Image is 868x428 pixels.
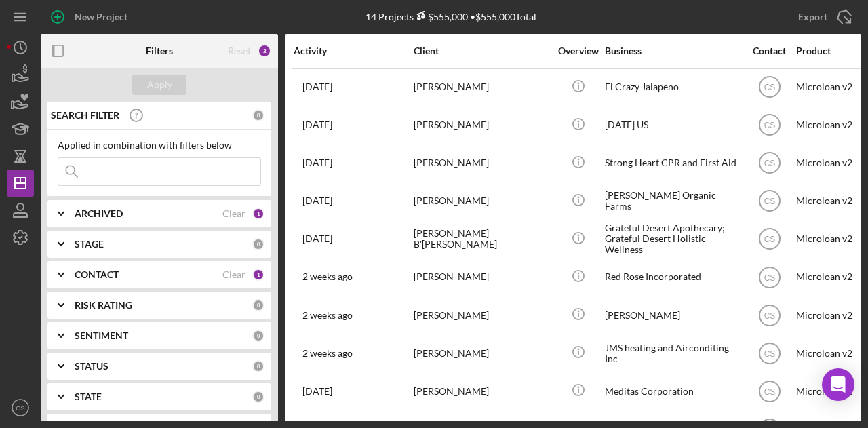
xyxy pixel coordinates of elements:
div: 14 Projects • $555,000 Total [366,11,536,22]
button: Export [785,3,861,31]
div: 1 [252,269,264,281]
div: [PERSON_NAME] [414,335,549,371]
b: RISK RATING [75,300,132,311]
text: CS [764,121,775,130]
div: 0 [252,109,264,121]
div: Reset [228,45,251,56]
div: [PERSON_NAME] [414,107,549,143]
text: CS [764,311,775,320]
time: 2025-09-17 23:11 [302,157,332,168]
b: STATUS [75,361,108,372]
b: Filters [146,45,173,56]
div: El Crazy Jalapeno [605,69,741,105]
div: Meditas Corporation [605,373,741,409]
div: [PERSON_NAME] [414,145,549,181]
button: Apply [132,75,186,95]
time: 2025-09-15 03:26 [302,195,332,206]
text: CS [16,404,24,412]
div: Strong Heart CPR and First Aid [605,145,741,181]
text: CS [764,349,775,358]
div: 2 [258,44,271,58]
div: [PERSON_NAME] [414,259,549,295]
div: Contact [744,45,795,56]
time: 2025-09-17 20:11 [302,119,332,130]
b: SENTIMENT [75,330,128,341]
div: 0 [252,299,264,311]
div: Grateful Desert Apothecary; Grateful Desert Holistic Wellness [605,221,741,257]
div: Business [605,45,741,56]
time: 2025-09-11 19:03 [302,348,353,359]
b: ARCHIVED [75,208,123,219]
div: [PERSON_NAME] B'[PERSON_NAME] [414,221,549,257]
b: SEARCH FILTER [51,110,119,121]
div: $555,000 [414,11,468,22]
div: Applied in combination with filters below [58,140,261,151]
div: 0 [252,360,264,372]
div: Export [798,3,827,31]
div: Open Intercom Messenger [822,368,854,401]
div: 0 [252,238,264,250]
div: 0 [252,391,264,403]
div: [PERSON_NAME] [414,373,549,409]
text: CS [764,273,775,282]
b: CONTACT [75,269,119,280]
div: Clear [222,269,245,280]
div: [PERSON_NAME] [414,297,549,333]
div: Clear [222,208,245,219]
time: 2025-09-18 22:29 [302,81,332,92]
button: CS [7,394,34,421]
div: Overview [553,45,604,56]
time: 2025-09-12 18:15 [302,233,332,244]
div: 0 [252,330,264,342]
div: Apply [147,75,172,95]
b: STAGE [75,239,104,250]
div: JMS heating and Airconditing Inc [605,335,741,371]
div: [PERSON_NAME] [414,183,549,219]
div: [PERSON_NAME] Organic Farms [605,183,741,219]
text: CS [764,159,775,168]
text: CS [764,235,775,244]
div: 1 [252,208,264,220]
div: New Project [75,3,127,31]
div: Activity [294,45,412,56]
text: CS [764,387,775,396]
time: 2025-09-15 15:37 [302,386,332,397]
b: STATE [75,391,102,402]
text: CS [764,83,775,92]
div: [PERSON_NAME] [414,69,549,105]
div: [DATE] US [605,107,741,143]
time: 2025-09-11 15:29 [302,271,353,282]
time: 2025-09-06 22:04 [302,310,353,321]
div: Client [414,45,549,56]
text: CS [764,197,775,206]
button: New Project [41,3,141,31]
div: Red Rose Incorporated [605,259,741,295]
div: [PERSON_NAME] [605,297,741,333]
